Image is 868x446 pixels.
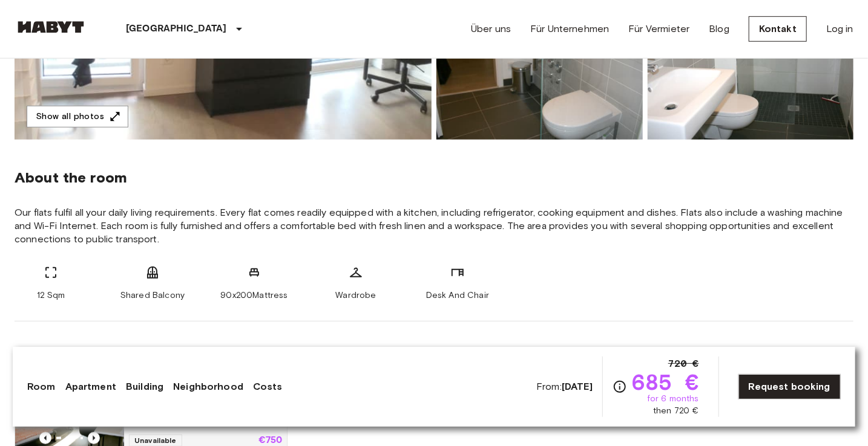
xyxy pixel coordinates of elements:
span: then 720 € [653,405,699,417]
button: Previous image [39,432,51,444]
span: Desk And Chair [426,289,489,302]
button: Previous image [88,432,100,444]
a: Kontakt [749,16,807,42]
a: Blog [709,22,729,36]
button: Show all photos [27,106,128,128]
a: Neighborhood [173,380,243,394]
a: Für Unternehmen [530,22,609,36]
a: Costs [253,380,283,394]
span: for 6 months [647,393,699,405]
span: About the room [15,169,853,187]
p: €750 [258,436,283,445]
a: Für Vermieter [628,22,689,36]
span: From: [536,380,593,393]
b: [DATE] [562,381,593,392]
span: 90x200Mattress [220,289,288,302]
svg: Check cost overview for full price breakdown. Please note that discounts apply to new joiners onl... [613,380,627,394]
span: 685 € [632,371,699,393]
a: Building [126,380,163,394]
span: Wardrobe [335,289,376,302]
img: Habyt [15,21,87,33]
a: Request booking [738,374,841,399]
span: Shared Balcony [120,289,185,302]
a: Apartment [65,380,116,394]
span: 720 € [668,357,699,371]
a: Room [27,380,56,394]
span: Our flats fulfil all your daily living requirements. Every flat comes readily equipped with a kit... [15,206,853,246]
a: Über uns [471,22,511,36]
a: Log in [826,22,853,36]
p: [GEOGRAPHIC_DATA] [126,22,227,36]
span: 12 Sqm [37,289,65,302]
